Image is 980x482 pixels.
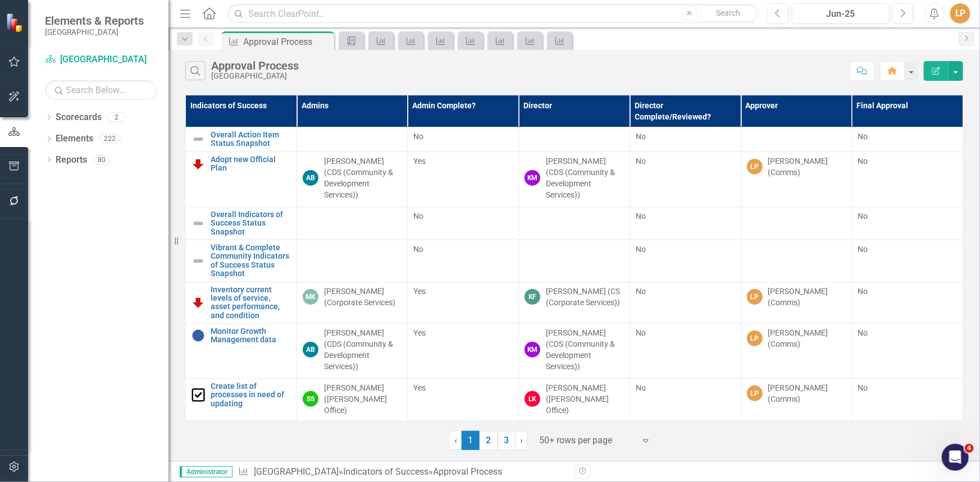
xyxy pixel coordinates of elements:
span: No [858,212,868,221]
td: Double-Click to Edit [408,324,519,379]
img: tab_keywords_by_traffic_grey.svg [112,65,121,74]
a: Overall Indicators of Success Status Snapshot [211,210,291,236]
td: Double-Click to Edit [630,206,741,240]
div: Approval Process [211,59,299,72]
a: Elements [56,132,93,145]
a: Vibrant & Complete Community Indicators of Success Status Snapshot [211,244,291,278]
td: Double-Click to Edit Right Click for Context Menu [186,206,297,240]
div: LP [747,385,763,401]
span: No [636,287,646,296]
td: Double-Click to Edit [630,127,741,152]
div: » » [238,466,566,479]
div: Domain Overview [43,66,101,74]
div: MK [303,289,318,305]
button: Search [700,6,756,21]
img: logo_orange.svg [18,18,27,27]
span: Yes [413,287,426,296]
div: [PERSON_NAME] (CS (Corporate Services)) [546,286,624,308]
td: Double-Click to Edit [297,206,408,240]
td: Double-Click to Edit [630,282,741,324]
div: [PERSON_NAME] (CDS (Community & Development Services)) [546,155,624,200]
div: KF [525,289,540,305]
span: Yes [413,157,426,166]
td: Double-Click to Edit [519,379,630,423]
td: Double-Click to Edit [408,206,519,240]
small: [GEOGRAPHIC_DATA] [45,27,144,36]
span: No [858,245,868,254]
td: Double-Click to Edit [519,127,630,152]
img: tab_domain_overview_orange.svg [30,65,39,74]
td: Double-Click to Edit [519,240,630,282]
img: Not Defined [192,132,205,146]
div: Jun-25 [796,7,886,21]
td: Double-Click to Edit [741,240,852,282]
td: Double-Click to Edit [852,240,963,282]
td: Double-Click to Edit [852,127,963,152]
span: No [858,132,868,141]
div: Domain: [DOMAIN_NAME] [29,29,124,38]
span: No [858,383,868,392]
td: Double-Click to Edit [852,152,963,206]
td: Double-Click to Edit [741,379,852,423]
td: Double-Click to Edit [408,379,519,423]
a: [GEOGRAPHIC_DATA] [254,466,339,477]
span: Yes [413,383,426,392]
div: 2 [107,113,125,122]
td: Double-Click to Edit Right Click for Context Menu [186,127,297,152]
td: Double-Click to Edit [852,324,963,379]
span: 4 [965,444,974,453]
div: KM [525,170,540,186]
td: Double-Click to Edit [852,282,963,324]
span: No [636,132,646,141]
img: website_grey.svg [18,29,27,38]
div: Approval Process [433,466,502,477]
a: Indicators of Success [343,466,429,477]
td: Double-Click to Edit [519,206,630,240]
button: Jun-25 [792,3,890,24]
img: Below Target [192,296,205,309]
div: Approval Process [243,35,331,49]
td: Double-Click to Edit [630,240,741,282]
input: Search Below... [45,80,157,100]
a: Overall Action Item Status Snapshot [211,131,291,148]
td: Double-Click to Edit [519,152,630,206]
td: Double-Click to Edit [297,152,408,206]
img: Not Started [192,329,205,342]
td: Double-Click to Edit [741,206,852,240]
div: SS [303,391,318,407]
span: No [636,245,646,254]
span: No [636,157,646,166]
div: KM [525,342,540,357]
span: 1 [462,431,480,450]
td: Double-Click to Edit Right Click for Context Menu [186,324,297,379]
td: Double-Click to Edit [519,324,630,379]
div: Keywords by Traffic [124,66,189,74]
iframe: Intercom live chat [942,444,969,471]
span: Yes [413,328,426,337]
img: ClearPoint Strategy [5,12,26,33]
td: Double-Click to Edit Right Click for Context Menu [186,152,297,206]
span: No [636,383,646,392]
img: Not Defined [192,217,205,230]
div: [GEOGRAPHIC_DATA] [211,72,299,80]
span: Administrator [180,466,233,478]
a: 3 [498,431,516,450]
a: Create list of processes in need of updating [211,382,291,408]
a: [GEOGRAPHIC_DATA] [45,53,157,66]
td: Double-Click to Edit [297,324,408,379]
div: [PERSON_NAME] (CDS (Community & Development Services)) [324,327,402,372]
div: [PERSON_NAME] (CDS (Community & Development Services)) [324,155,402,200]
td: Double-Click to Edit [630,379,741,423]
span: ‹ [454,435,457,446]
td: Double-Click to Edit Right Click for Context Menu [186,282,297,324]
div: [PERSON_NAME] (CDS (Community & Development Services)) [546,327,624,372]
td: Double-Click to Edit [630,152,741,206]
input: Search ClearPoint... [227,4,759,24]
span: No [858,157,868,166]
td: Double-Click to Edit [408,152,519,206]
div: LP [747,289,763,305]
td: Double-Click to Edit [852,206,963,240]
td: Double-Click to Edit [741,152,852,206]
div: 80 [93,155,111,164]
div: [PERSON_NAME] (Comms) [768,327,846,350]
